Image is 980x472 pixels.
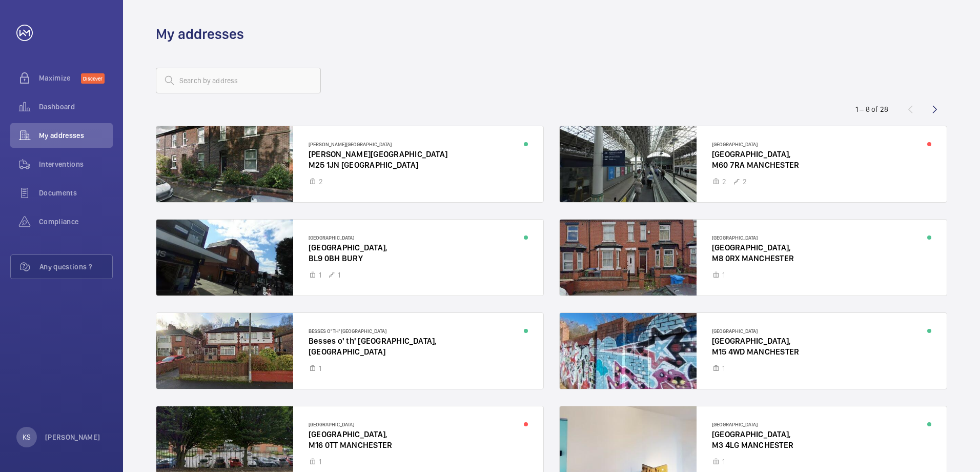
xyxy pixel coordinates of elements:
h1: My addresses [156,25,244,44]
span: Interventions [39,159,113,169]
span: My addresses [39,130,113,141]
input: Search by address [156,68,321,93]
span: Discover [81,73,105,84]
span: Maximize [39,73,81,83]
span: Any questions ? [39,262,112,272]
span: Documents [39,188,113,198]
p: KS [23,432,31,442]
span: Compliance [39,217,113,227]
p: [PERSON_NAME] [45,432,100,442]
div: 1 – 8 of 28 [855,104,888,114]
span: Dashboard [39,102,113,112]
